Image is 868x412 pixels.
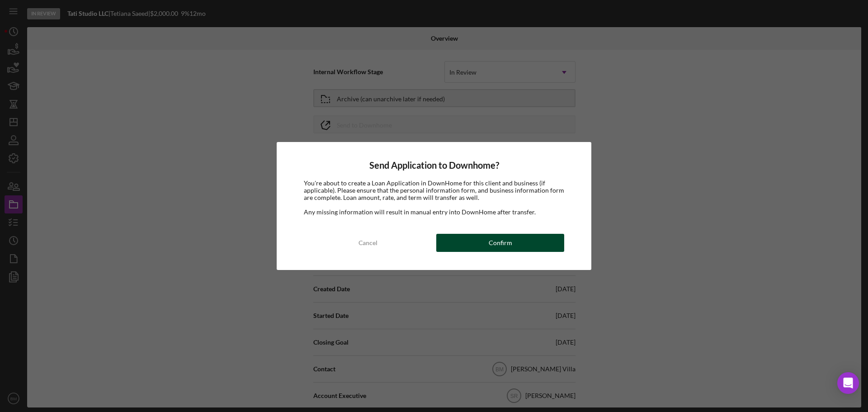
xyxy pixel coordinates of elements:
[436,234,564,252] button: Confirm
[304,179,564,201] span: You're about to create a Loan Application in DownHome for this client and business (if applicable...
[359,234,377,252] div: Cancel
[304,234,432,252] button: Cancel
[489,234,512,252] div: Confirm
[304,160,564,170] h4: Send Application to Downhome?
[837,372,859,394] div: Open Intercom Messenger
[304,208,536,216] span: Any missing information will result in manual entry into DownHome after transfer.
